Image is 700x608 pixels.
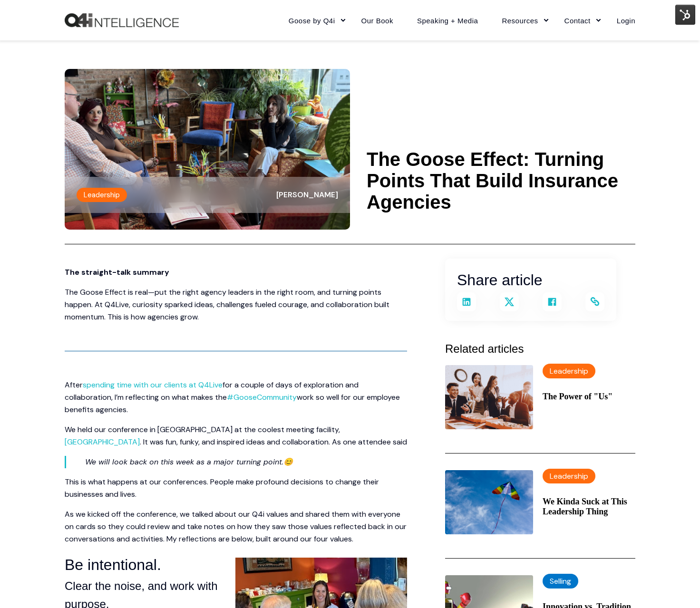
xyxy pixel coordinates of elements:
a: We Kinda Suck at This Leadership Thing [543,497,635,517]
h1: The Goose Effect: Turning Points That Build Insurance Agencies [367,149,635,213]
a: Back to Home [65,13,179,28]
p: After for a couple of days of exploration and collaboration, I’m reflecting on what makes the wor... [65,379,407,416]
h3: Share article [457,268,604,292]
p: This is what happens at our conferences. People make profound decisions to change their businesse... [65,476,407,501]
img: The concept of community [445,365,533,429]
img: HubSpot Tools Menu Toggle [675,5,695,25]
img: People sitting on coaches having a conversation at Q4Live [65,69,350,230]
p: We held our conference in [GEOGRAPHIC_DATA] at the coolest meeting facility, . It was fun, funky,... [65,424,407,448]
label: Leadership [543,469,595,483]
a: #GooseCommunity [227,392,297,402]
img: Q4intelligence, LLC logo [65,13,179,28]
p: We will look back on this week as a major turning point. [85,456,388,468]
h3: Related articles [445,340,635,358]
p: As we kicked off the conference, we talked about our Q4i values and shared them with everyone on ... [65,508,407,545]
label: Leadership [543,364,595,378]
iframe: Chat Widget [652,562,700,608]
p: The straight-talk summary [65,266,407,279]
label: Leadership [77,188,127,202]
p: The Goose Effect is real—put the right agency leaders in the right room, and turning points happe... [65,286,407,323]
em: 😊 [283,457,293,467]
h3: Be intentional. [65,553,407,577]
a: [GEOGRAPHIC_DATA] [65,437,140,447]
label: Selling [543,574,578,589]
a: The Power of "Us" [543,392,612,402]
a: spending time with our clients at Q4Live [83,380,223,390]
span: [PERSON_NAME] [276,190,338,200]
